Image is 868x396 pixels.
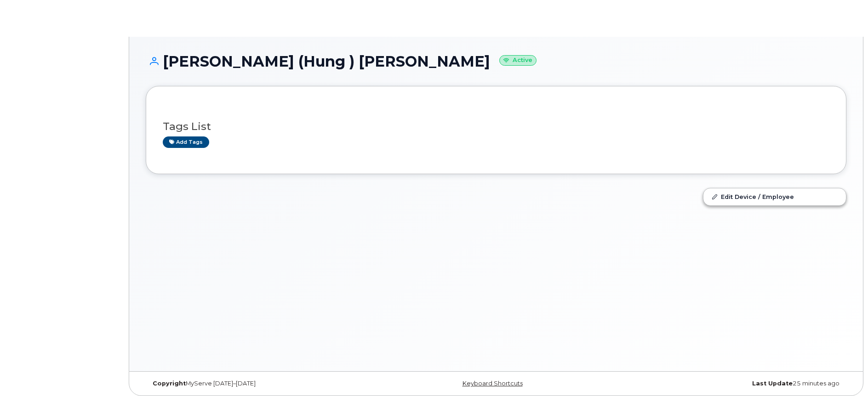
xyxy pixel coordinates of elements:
strong: Copyright [153,380,186,387]
a: Keyboard Shortcuts [463,380,523,387]
h3: Tags List [163,121,829,132]
strong: Last Update [752,380,793,387]
a: Edit Device / Employee [703,188,846,205]
a: Add tags [163,136,209,148]
small: Active [499,55,537,66]
h1: [PERSON_NAME] (Hung ) [PERSON_NAME] [146,53,846,69]
div: 25 minutes ago [613,380,846,387]
div: MyServe [DATE]–[DATE] [146,380,379,387]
